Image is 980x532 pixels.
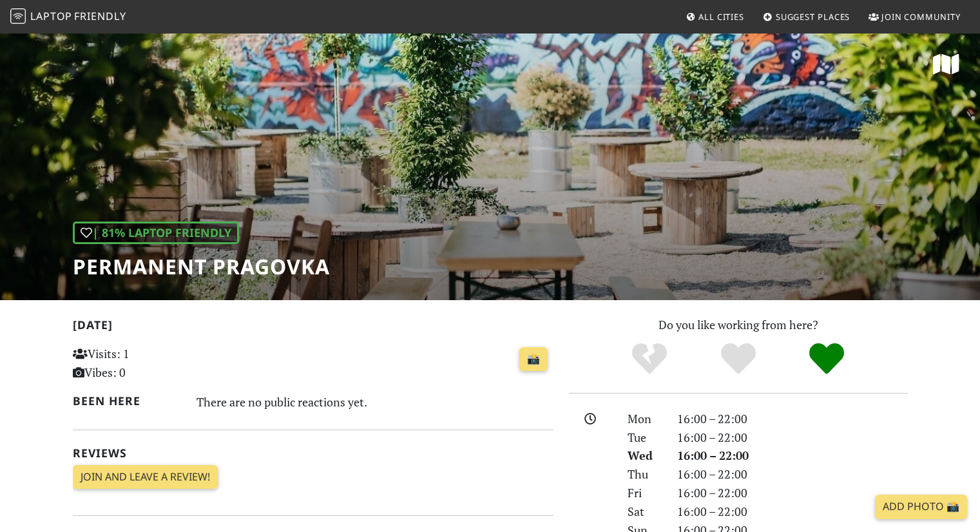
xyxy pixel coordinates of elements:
div: 16:00 – 22:00 [669,484,916,502]
div: 16:00 – 22:00 [669,446,916,465]
span: Laptop [30,9,72,23]
a: Join Community [863,5,966,28]
h1: Permanent Pragovka [73,254,330,279]
div: 16:00 – 22:00 [669,465,916,484]
div: There are no public reactions yet. [197,392,553,412]
div: Wed [620,446,669,465]
h2: [DATE] [73,318,553,337]
div: | 81% Laptop Friendly [73,222,239,244]
span: Suggest Places [776,11,850,23]
div: Mon [620,410,669,428]
div: Thu [620,465,669,484]
a: LaptopFriendly LaptopFriendly [10,6,126,28]
h2: Been here [73,394,182,408]
a: Add Photo 📸 [875,495,967,519]
div: Tue [620,428,669,447]
span: Friendly [74,9,126,23]
div: Sat [620,502,669,521]
p: Do you like working from here? [569,316,908,334]
p: Visits: 1 Vibes: 0 [73,345,223,382]
h2: Reviews [73,446,553,460]
div: Fri [620,484,669,502]
div: Definitely! [782,341,871,377]
a: Suggest Places [758,5,856,28]
span: Join Community [881,11,961,23]
div: Yes [694,341,783,377]
a: All Cities [680,5,749,28]
div: 16:00 – 22:00 [669,410,916,428]
div: 16:00 – 22:00 [669,428,916,447]
a: Join and leave a review! [73,465,218,489]
a: 📸 [519,347,548,372]
div: 16:00 – 22:00 [669,502,916,521]
img: LaptopFriendly [10,8,26,24]
div: No [605,341,694,377]
span: All Cities [698,11,744,23]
